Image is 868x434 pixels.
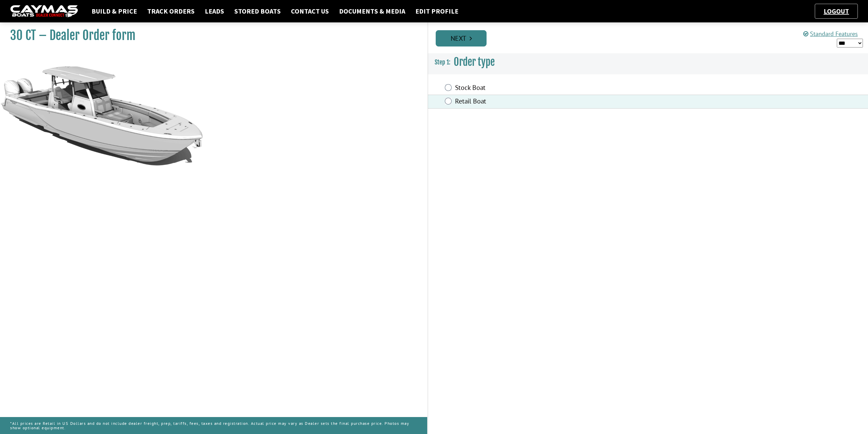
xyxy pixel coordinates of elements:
a: Contact Us [288,7,332,16]
img: caymas-dealer-connect-2ed40d3bc7270c1d8d7ffb4b79bf05adc795679939227970def78ec6f6c03838.gif [10,5,78,18]
a: Stored Boats [231,7,284,16]
a: Logout [820,7,852,15]
label: Stock Boat [455,83,703,93]
a: Standard Features [803,30,858,38]
a: Build & Price [88,7,140,16]
label: Retail Boat [455,97,703,107]
a: Track Orders [144,7,198,16]
a: Documents & Media [336,7,409,16]
a: Edit Profile [412,7,462,16]
h3: Order type [428,50,868,75]
h1: 30 CT – Dealer Order form [10,28,410,43]
ul: Pagination [434,29,868,46]
a: Next [436,30,487,46]
p: *All prices are Retail in US Dollars and do not include dealer freight, prep, tariffs, fees, taxe... [10,418,417,433]
a: Leads [201,7,228,16]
